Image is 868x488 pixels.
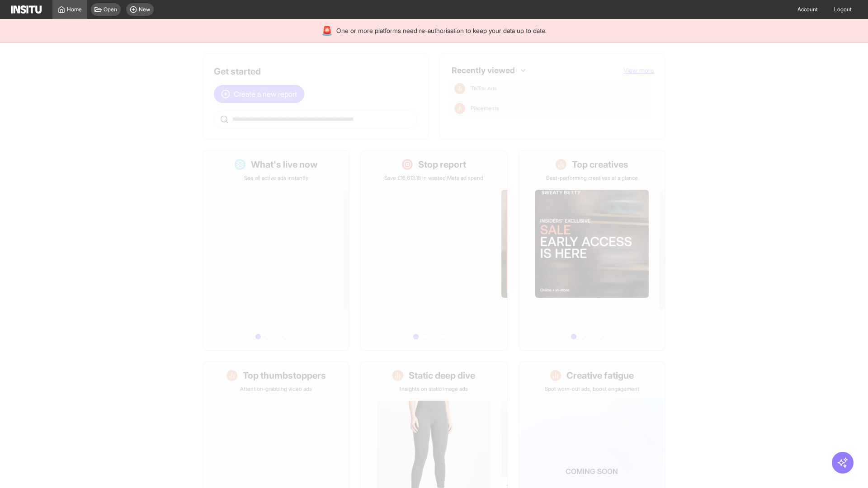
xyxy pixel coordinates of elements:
span: One or more platforms need re-authorisation to keep your data up to date. [336,26,547,35]
span: Open [104,6,117,13]
span: New [139,6,150,13]
img: Logo [11,5,42,14]
div: 🚨 [321,24,333,37]
span: Home [67,6,82,13]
